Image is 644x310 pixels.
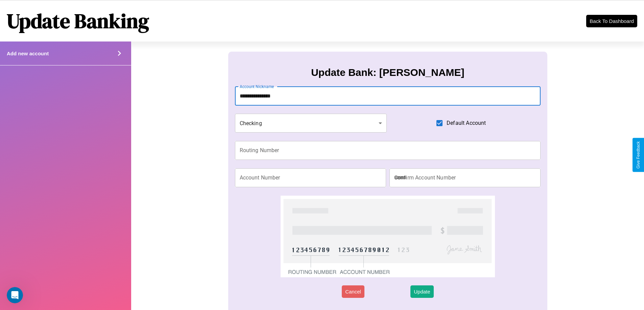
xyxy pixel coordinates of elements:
button: Back To Dashboard [586,15,637,27]
h1: Update Banking [7,7,149,35]
span: Default Account [447,119,486,127]
img: check [281,196,495,277]
button: Cancel [342,285,364,298]
button: Update [410,285,433,298]
div: Give Feedback [636,141,641,169]
div: Checking [235,114,387,133]
h3: Update Bank: [PERSON_NAME] [311,67,464,78]
label: Account Nickname [240,84,274,89]
iframe: Intercom live chat [7,287,23,303]
h4: Add new account [7,51,49,56]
